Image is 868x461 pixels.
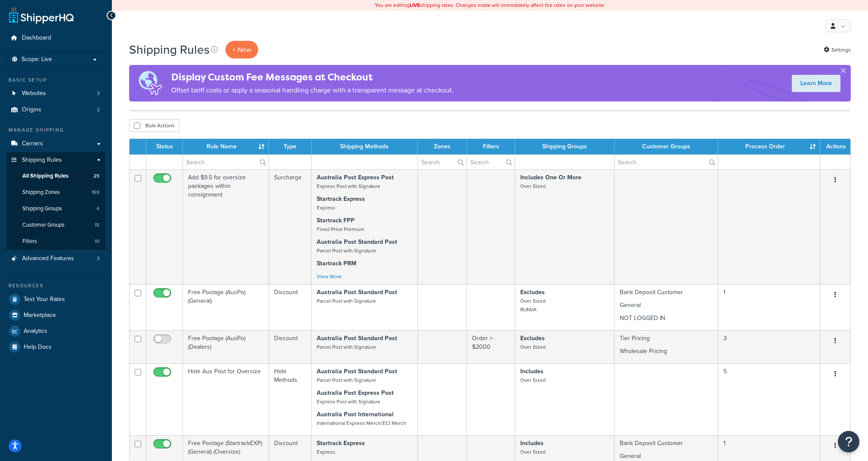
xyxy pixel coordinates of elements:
[317,376,376,384] small: Parcel Post with Signature
[183,155,269,169] input: Search
[418,155,466,169] input: Search
[317,419,406,427] small: International Express Merch/ECI Merch
[269,363,312,435] td: Hide Methods
[520,288,545,297] strong: Excludes
[24,296,65,303] span: Test Your Rates
[6,234,105,249] li: Filters
[22,238,37,245] span: Filters
[317,247,376,255] small: Parcel Post with Signature
[225,41,258,58] p: + New
[467,330,516,363] td: Order > $2000
[467,155,515,169] input: Search
[317,297,376,305] small: Parcel Post with Signature
[96,205,99,212] span: 4
[6,251,105,267] a: Advanced Features 3
[6,168,105,184] a: All Shipping Rules 25
[620,301,713,310] p: General
[22,140,43,148] span: Carriers
[718,363,820,435] td: 5
[520,367,544,376] strong: Includes
[515,139,615,154] th: Shipping Groups
[269,169,312,284] td: Surcharge
[97,90,100,97] span: 3
[129,119,179,132] button: Bulk Actions
[317,410,394,419] strong: Australia Post International
[317,388,394,397] strong: Australia Post Express Post
[6,201,105,217] li: Shipping Groups
[129,65,171,101] img: duties-banner-06bc72dcb5fe05cb3f9472aba00be2ae8eb53ab6f0d8bb03d382ba314ac3c341.png
[615,139,718,154] th: Customer Groups
[317,259,356,268] strong: Startrack PRM
[520,448,546,456] small: Over Sized
[718,330,820,363] td: 3
[22,172,68,180] span: All Shipping Rules
[6,30,105,46] a: Dashboard
[520,182,546,190] small: Over Sized
[317,173,394,182] strong: Australia Post Express Post
[620,452,713,461] p: General
[269,330,312,363] td: Discount
[93,172,99,180] span: 25
[95,238,99,245] span: 10
[792,75,840,92] a: Learn More
[183,139,269,154] th: Rule Name : activate to sort column ascending
[129,41,210,58] h1: Shipping Rules
[317,398,380,406] small: Express Post with Signature
[620,314,713,323] p: NOT LOGGED IN
[22,189,60,196] span: Shipping Zones
[718,284,820,330] td: 1
[22,56,52,63] span: Scope: Live
[183,284,269,330] td: Free Postage (AusPo) (General)
[146,139,183,154] th: Status
[6,77,105,84] div: Basic Setup
[24,344,52,351] span: Help Docs
[269,139,312,154] th: Type
[171,84,454,96] p: Offset tariff costs or apply a seasonal handling charge with a transparent message at checkout.
[6,86,105,101] a: Websites 3
[6,152,105,250] li: Shipping Rules
[317,204,335,212] small: Express
[22,34,51,42] span: Dashboard
[92,189,99,196] span: 169
[9,6,74,24] a: ShipperHQ Home
[317,237,397,246] strong: Australia Post Standard Post
[6,168,105,184] li: All Shipping Rules
[317,273,342,280] a: View More
[820,139,850,154] th: Actions
[6,152,105,168] a: Shipping Rules
[467,139,516,154] th: Filters
[95,221,99,229] span: 15
[317,343,376,351] small: Parcel Post with Signature
[317,334,397,343] strong: Australia Post Standard Post
[520,439,544,448] strong: Includes
[615,155,718,169] input: Search
[22,255,74,262] span: Advanced Features
[6,126,105,134] div: Manage Shipping
[615,330,718,363] td: Tier Pricing
[183,330,269,363] td: Free Postage (AusPo) (Dealers)
[317,448,335,456] small: Express
[6,86,105,101] li: Websites
[24,312,56,319] span: Marketplace
[22,221,65,229] span: Customer Groups
[6,251,105,267] li: Advanced Features
[6,102,105,118] a: Origins 2
[615,284,718,330] td: Bank Deposit Customer
[317,194,365,203] strong: Startrack Express
[22,157,62,164] span: Shipping Rules
[6,292,105,307] li: Test Your Rates
[317,288,397,297] strong: Australia Post Standard Post
[6,217,105,233] li: Customer Groups
[418,139,467,154] th: Zones
[317,182,380,190] small: Express Post with Signature
[6,217,105,233] a: Customer Groups 15
[22,205,62,212] span: Shipping Groups
[317,225,364,233] small: Fixed Price Premium
[520,376,546,384] small: Over Sized
[520,173,581,182] strong: Includes One Or More
[183,169,269,284] td: Add $9.5 for oversize packages within consignment
[520,334,545,343] strong: Excludes
[97,106,100,114] span: 2
[22,90,46,97] span: Websites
